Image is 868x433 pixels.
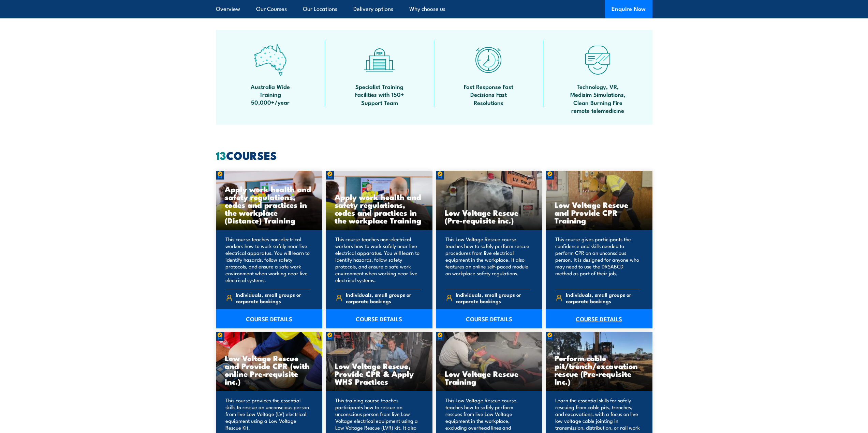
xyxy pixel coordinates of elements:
[346,291,421,304] span: Individuals, small groups or corporate bookings
[335,193,424,224] h3: Apply work health and safety regulations, codes and practices in the workplace Training
[216,150,652,160] h2: COURSES
[225,236,311,283] p: This course teaches non-electrical workers how to work safely near live electrical apparatus. You...
[472,44,505,76] img: fast-icon
[555,201,644,224] h3: Low Voltage Rescue and Provide CPR Training
[254,44,286,76] img: auswide-icon
[216,309,323,328] a: COURSE DETAILS
[582,44,614,76] img: tech-icon
[216,146,226,164] strong: 13
[363,44,396,76] img: facilities-icon
[436,309,543,328] a: COURSE DETAILS
[445,236,531,283] p: This Low Voltage Rescue course teaches how to safely perform rescue procedures from live electric...
[349,82,410,106] span: Specialist Training Facilities with 150+ Support Team
[335,236,421,283] p: This course teaches non-electrical workers how to work safely near live electrical apparatus. You...
[546,309,652,328] a: COURSE DETAILS
[225,185,314,224] h3: Apply work health and safety regulations, codes and practices in the workplace (Distance) Training
[456,291,531,304] span: Individuals, small groups or corporate bookings
[567,82,629,114] span: Technology, VR, Medisim Simulations, Clean Burning Fire remote telemedicine
[236,291,311,304] span: Individuals, small groups or corporate bookings
[326,309,432,328] a: COURSE DETAILS
[445,370,534,385] h3: Low Voltage Rescue Training
[566,291,641,304] span: Individuals, small groups or corporate bookings
[555,354,644,385] h3: Perform cable pit/trench/excavation rescue (Pre-requisite Inc.)
[240,82,301,106] span: Australia Wide Training 50,000+/year
[555,236,641,283] p: This course gives participants the confidence and skills needed to perform CPR on an unconscious ...
[445,208,534,224] h3: Low Voltage Rescue (Pre-requisite inc.)
[225,354,314,385] h3: Low Voltage Rescue and Provide CPR (with online Pre-requisite inc.)
[458,82,519,106] span: Fast Response Fast Decisions Fast Resolutions
[335,362,424,385] h3: Low Voltage Rescue, Provide CPR & Apply WHS Practices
